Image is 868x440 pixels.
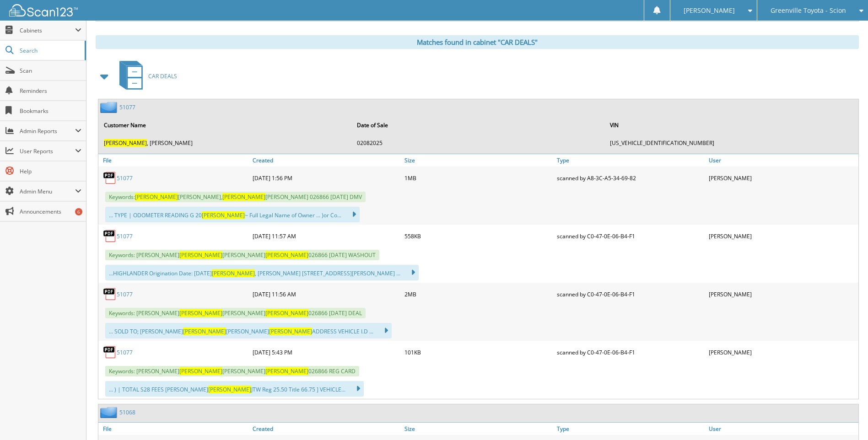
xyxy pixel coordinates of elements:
[99,135,351,150] td: , [PERSON_NAME]
[208,386,251,393] span: [PERSON_NAME]
[202,211,245,219] span: [PERSON_NAME]
[250,285,402,303] div: [DATE] 11:56 AM
[555,154,706,166] a: Type
[98,423,250,435] a: File
[103,287,117,301] img: PDF.png
[402,423,554,435] a: Size
[20,67,81,75] span: Scan
[135,193,178,201] span: [PERSON_NAME]
[117,349,133,356] a: 51077
[20,27,75,34] span: Cabinets
[706,285,858,303] div: [PERSON_NAME]
[100,102,119,113] img: folder2.png
[20,167,81,175] span: Help
[103,229,117,243] img: PDF.png
[250,343,402,361] div: [DATE] 5:43 PM
[555,227,706,245] div: scanned by C0-47-0E-06-B4-F1
[104,139,147,147] span: [PERSON_NAME]
[212,269,255,277] span: [PERSON_NAME]
[250,169,402,187] div: [DATE] 1:56 PM
[105,192,366,202] span: Keywords: [PERSON_NAME], [PERSON_NAME] 026866 [DATE] DMV
[96,35,859,49] div: Matches found in cabinet "CAR DEALS"
[352,116,604,134] th: Date of Sale
[105,381,364,397] div: ... ) | TOTAL S28 FEES [PERSON_NAME] JTW Reg 25.50 Title 66.75 ] VEHICLE...
[605,116,857,134] th: VIN
[179,367,222,375] span: [PERSON_NAME]
[555,169,706,187] div: scanned by A8-3C-A5-34-69-82
[119,408,135,416] a: 51068
[402,227,554,245] div: 558KB
[20,127,75,135] span: Admin Reports
[20,87,81,95] span: Reminders
[706,154,858,166] a: User
[822,396,868,440] iframe: Chat Widget
[100,407,119,418] img: folder2.png
[250,423,402,435] a: Created
[117,232,133,240] a: 51077
[20,208,81,215] span: Announcements
[265,309,308,317] span: [PERSON_NAME]
[402,169,554,187] div: 1MB
[684,8,735,13] span: [PERSON_NAME]
[706,169,858,187] div: [PERSON_NAME]
[250,227,402,245] div: [DATE] 11:57 AM
[114,58,177,94] a: CAR DEALS
[75,208,82,215] div: 6
[402,154,554,166] a: Size
[103,345,117,359] img: PDF.png
[706,343,858,361] div: [PERSON_NAME]
[105,308,366,318] span: Keywords: [PERSON_NAME] [PERSON_NAME] 026866 [DATE] DEAL
[20,147,75,155] span: User Reports
[20,107,81,115] span: Bookmarks
[269,327,312,335] span: [PERSON_NAME]
[105,265,419,280] div: ...HIGHLANDER Origination Date: [DATE] , [PERSON_NAME] [STREET_ADDRESS][PERSON_NAME] ...
[706,423,858,435] a: User
[103,171,117,185] img: PDF.png
[105,323,392,338] div: ... SOLD TO; [PERSON_NAME] [PERSON_NAME] ADDRESS VEHICLE I.D ...
[222,193,265,201] span: [PERSON_NAME]
[179,251,222,259] span: [PERSON_NAME]
[98,154,250,166] a: File
[9,4,78,16] img: scan123-logo-white.svg
[605,135,857,150] td: [US_VEHICLE_IDENTIFICATION_NUMBER]
[183,327,226,335] span: [PERSON_NAME]
[771,8,846,13] span: Greenville Toyota - Scion
[352,135,604,150] td: 02082025
[20,47,80,54] span: Search
[148,72,177,80] span: CAR DEALS
[105,207,360,222] div: ... TYPE | ODOMETER READING G 20 ~ Full Legal Name of Owner ... )or Co...
[265,367,308,375] span: [PERSON_NAME]
[117,290,133,298] a: 51077
[555,285,706,303] div: scanned by C0-47-0E-06-B4-F1
[706,227,858,245] div: [PERSON_NAME]
[555,343,706,361] div: scanned by C0-47-0E-06-B4-F1
[105,250,379,260] span: Keywords: [PERSON_NAME] [PERSON_NAME] 026866 [DATE] WASHOUT
[402,285,554,303] div: 2MB
[250,154,402,166] a: Created
[105,366,359,376] span: Keywords: [PERSON_NAME] [PERSON_NAME] 026866 REG CARD
[99,116,351,134] th: Customer Name
[402,343,554,361] div: 101KB
[555,423,706,435] a: Type
[119,103,135,111] a: 51077
[179,309,222,317] span: [PERSON_NAME]
[20,188,75,195] span: Admin Menu
[117,174,133,182] a: 51077
[265,251,308,259] span: [PERSON_NAME]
